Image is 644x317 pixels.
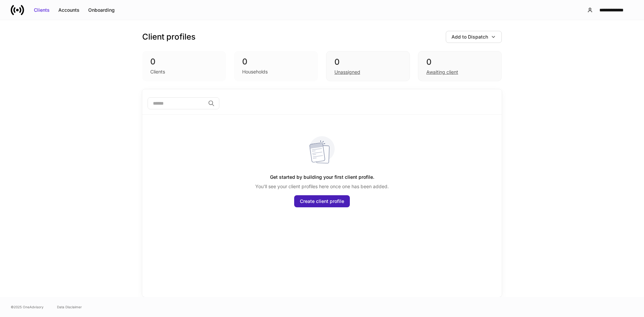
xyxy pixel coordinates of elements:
div: 0 [334,57,401,67]
div: Add to Dispatch [451,34,488,40]
div: Accounts [58,7,79,13]
div: Clients [150,68,165,75]
p: You'll see your client profiles here once one has been added. [255,183,389,190]
button: Accounts [54,5,84,15]
div: 0Unassigned [326,51,410,81]
button: Add to Dispatch [446,31,502,43]
div: Awaiting client [426,69,458,75]
div: 0Awaiting client [418,51,502,81]
button: Create client profile [294,195,350,207]
div: 0 [242,56,310,67]
div: Unassigned [334,69,360,75]
h3: Client profiles [142,32,196,42]
div: 0 [150,56,218,67]
button: Onboarding [84,5,119,15]
a: Data Disclaimer [57,304,82,310]
div: Clients [34,7,50,13]
div: Onboarding [88,7,115,13]
button: Clients [30,5,54,15]
div: Create client profile [300,198,344,205]
div: 0 [426,57,493,67]
div: Households [242,68,268,75]
span: © 2025 OneAdvisory [11,304,44,310]
h5: Get started by building your first client profile. [270,171,374,183]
